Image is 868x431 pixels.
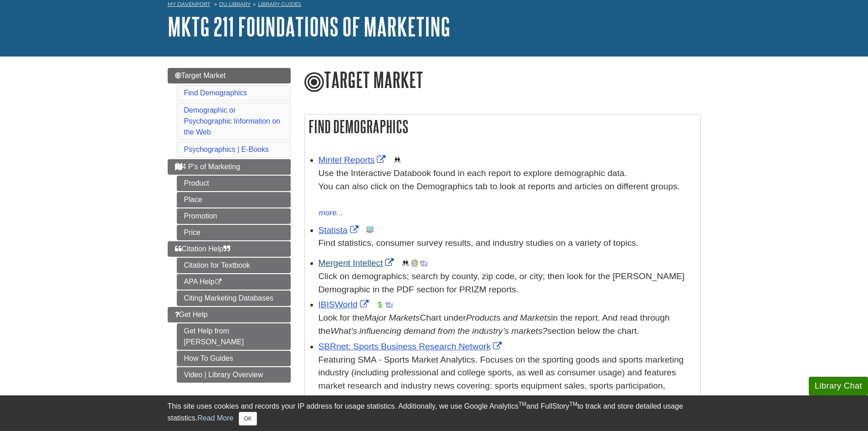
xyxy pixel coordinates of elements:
a: Price [177,225,291,240]
img: Demographics [402,260,409,267]
button: more... [318,207,344,219]
a: Link opens in new window [318,258,396,268]
img: Statistics [366,226,374,234]
a: Citing Marketing Databases [177,291,291,306]
button: Close [239,412,257,426]
a: Get Help from [PERSON_NAME] [177,323,291,350]
a: Psychographics | E-Books [184,145,269,153]
i: What’s influencing demand from the industry’s markets? [330,326,547,336]
p: Find statistics, consumer survey results, and industry studies on a variety of topics. [318,237,696,250]
img: Industry Report [385,301,393,308]
span: Target Market [175,72,226,79]
a: Link opens in new window [318,225,361,235]
img: Industry Report [420,260,427,267]
a: My Davenport [168,0,210,8]
a: Place [177,192,291,208]
span: Citation Help [175,245,231,253]
a: Promotion [177,208,291,224]
a: Find Demographics [184,89,247,97]
a: Get Help [168,307,291,322]
h2: Find Demographics [305,114,700,139]
a: Citation for Textbook [177,258,291,273]
div: This site uses cookies and records your IP address for usage statistics. Additionally, we use Goo... [168,401,701,426]
a: Target Market [168,68,291,83]
a: Read More [197,414,233,422]
i: This link opens in a new window [215,279,222,285]
a: Link opens in new window [318,300,371,309]
div: Click on demographics; search by county, zip code, or city; then look for the [PERSON_NAME] Demog... [318,270,696,296]
a: Video | Library Overview [177,367,291,383]
button: Library Chat [809,377,868,395]
img: Demographics [394,156,401,164]
sup: TM [519,401,526,407]
a: Product [177,176,291,191]
a: 4 P's of Marketing [168,159,291,175]
div: Use the Interactive Databook found in each report to explore demographic data. You can also click... [318,167,696,206]
div: Look for the Chart under in the report. And read through the section below the chart. [318,312,696,338]
img: Financial Report [376,301,384,308]
img: Company Information [411,260,418,267]
a: APA Help [177,274,291,290]
span: 4 P's of Marketing [175,163,241,171]
h1: Target Market [304,68,701,93]
sup: TM [570,401,577,407]
a: MKTG 211 Foundations of Marketing [168,12,450,41]
a: DU Library [219,1,251,7]
a: Demographic or Psychographic Information on the Web [184,106,281,136]
i: Products and Markets [466,313,551,322]
span: Get Help [175,311,208,318]
a: Link opens in new window [318,155,388,165]
a: Library Guides [258,1,301,7]
a: Citation Help [168,241,291,257]
a: How To Guides [177,351,291,366]
a: Link opens in new window [318,342,504,351]
p: Featuring SMA - Sports Market Analytics. Focuses on the sporting goods and sports marketing indus... [318,353,696,406]
i: Major Markets [365,313,420,322]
